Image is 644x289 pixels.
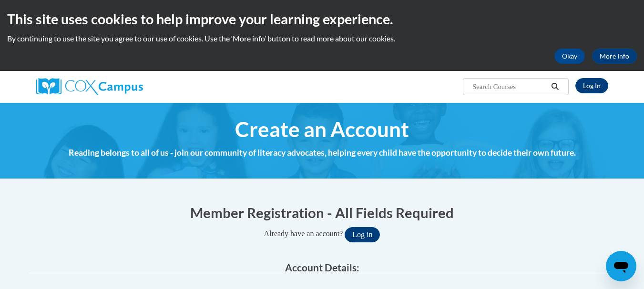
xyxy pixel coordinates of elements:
h1: Member Registration - All Fields Required [29,203,615,222]
button: Search [548,81,562,92]
h4: Reading belongs to all of us - join our community of literacy advocates, helping every child have... [29,147,615,159]
button: Log in [345,227,380,242]
h2: This site uses cookies to help improve your learning experience. [7,10,637,29]
a: More Info [592,49,637,64]
button: Okay [554,49,585,64]
img: Cox Campus [36,78,143,95]
input: Search Courses [471,81,548,92]
p: By continuing to use the site you agree to our use of cookies. Use the ‘More info’ button to read... [7,33,637,44]
iframe: Button to launch messaging window [606,251,636,281]
span: Account Details: [285,261,359,273]
a: Log In [575,78,608,93]
span: Already have an account? [264,229,343,238]
span: Create an Account [235,117,409,142]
